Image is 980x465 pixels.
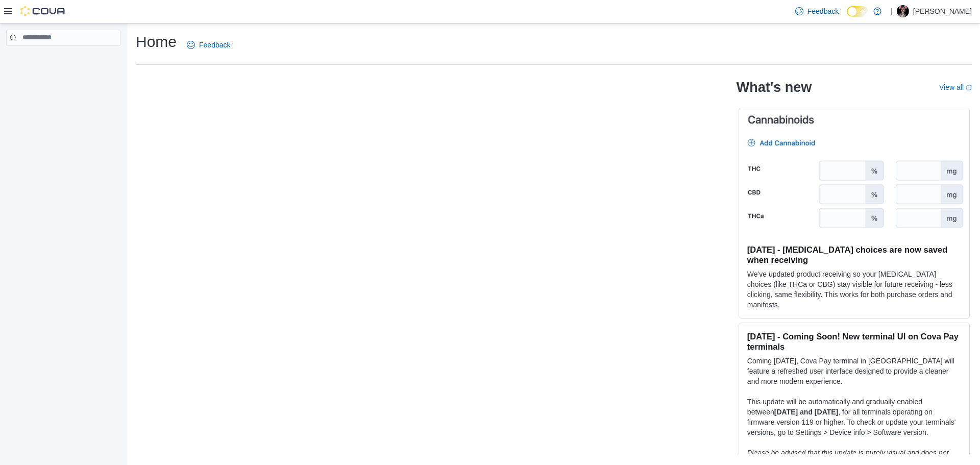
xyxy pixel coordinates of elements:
nav: Complex example [6,48,120,72]
p: [PERSON_NAME] [913,5,972,17]
h2: What's new [737,79,812,95]
h3: [DATE] - [MEDICAL_DATA] choices are now saved when receiving [747,244,961,265]
img: Cova [20,6,66,16]
h3: [DATE] - Coming Soon! New terminal UI on Cova Pay terminals [747,331,961,352]
strong: [DATE] and [DATE] [774,408,838,416]
p: This update will be automatically and gradually enabled between , for all terminals operating on ... [747,397,961,437]
a: Feedback [791,1,843,21]
span: Feedback [807,6,839,16]
a: View allExternal link [939,83,972,91]
p: | [891,5,893,17]
a: Feedback [183,35,234,55]
svg: External link [966,85,972,91]
p: Coming [DATE], Cova Pay terminal in [GEOGRAPHIC_DATA] will feature a refreshed user interface des... [747,356,961,386]
input: Dark Mode [847,6,868,17]
p: We've updated product receiving so your [MEDICAL_DATA] choices (like THCa or CBG) stay visible fo... [747,269,961,310]
span: Feedback [199,40,230,50]
div: Kaila Paradis [897,5,909,17]
h1: Home [136,32,177,52]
